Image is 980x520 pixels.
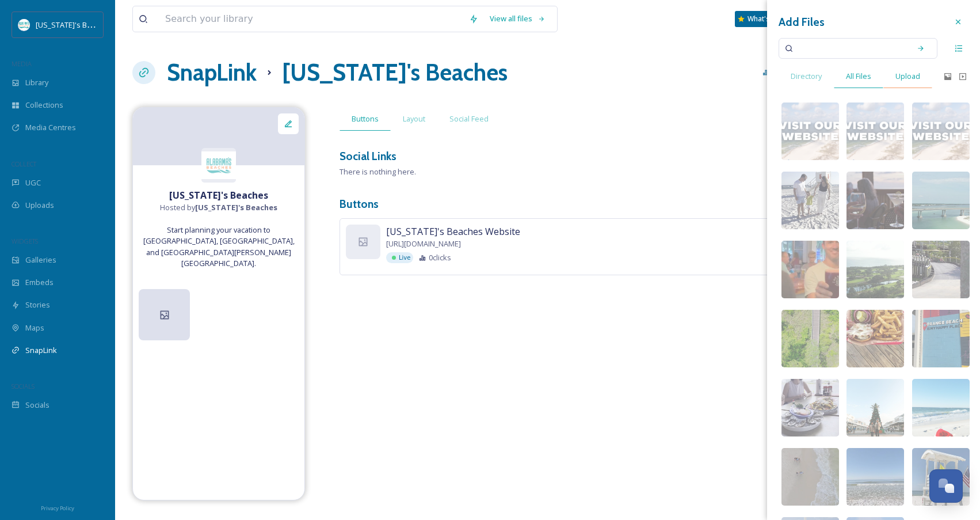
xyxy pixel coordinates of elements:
[159,6,463,32] input: Search your library
[846,172,904,229] img: ce674492-7e75-44be-9fac-74c808457ba1.jpg
[912,172,970,229] img: e3ea1025-caf3-43da-8557-00411222473f.jpg
[25,77,48,88] span: Library
[846,310,904,367] img: f37e1b98-ac10-4d8f-aeb1-9f4460a613f5.jpg
[12,59,32,68] span: MEDIA
[781,103,839,160] img: 83940058-a0a2-4853-bbbc-baf657b7a776.jpg
[340,166,416,177] span: There is nothing here.
[139,225,299,269] span: Start planning your vacation to [GEOGRAPHIC_DATA], [GEOGRAPHIC_DATA], and [GEOGRAPHIC_DATA][PERSO...
[41,500,74,514] a: Privacy Policy
[12,160,36,168] span: COLLECT
[25,322,44,333] span: Maps
[895,71,920,82] span: Upload
[846,71,871,82] span: All Files
[169,189,268,202] strong: [US_STATE]'s Beaches
[36,19,112,30] span: [US_STATE]'s Beaches
[352,113,379,124] span: Buttons
[18,19,30,31] img: download.png
[282,55,508,90] h1: [US_STATE]'s Beaches
[25,100,63,111] span: Collections
[340,148,396,165] h3: Social Links
[912,241,970,298] img: 450f0792-796f-4698-b366-0ac267f3cbc0.jpg
[25,177,41,188] span: UGC
[429,252,451,263] span: 0 clicks
[167,55,257,90] a: SnapLink
[912,310,970,367] img: 2324fa5c-ee23-4c96-97c4-d118ff02b052.jpg
[912,379,970,437] img: 0c30fbea-c8ac-4496-979d-4d9204f94f73.jpg
[449,113,489,124] span: Social Feed
[25,277,54,288] span: Embeds
[781,172,839,229] img: d7e9b7bc-15ef-4c4e-9ab9-84b07bcc331b.jpg
[781,379,839,437] img: 01ea6620-162f-465d-a5ec-9c50a5841e03.jpg
[757,61,813,83] button: Analytics
[25,255,56,265] span: Galleries
[160,202,277,213] span: Hosted by
[386,252,413,263] div: Live
[929,469,963,503] button: Open Chat
[201,151,236,180] img: download.png
[779,14,825,31] h3: Add Files
[912,103,970,160] img: 83940058-a0a2-4853-bbbc-baf657b7a776.jpg
[846,379,904,437] img: 9a0ca38a-1542-44b7-a7de-e27c01bdf2e0.jpg
[735,11,792,27] a: What's New
[484,7,551,30] a: View all files
[386,225,520,238] span: [US_STATE]'s Beaches Website
[41,504,74,512] span: Privacy Policy
[791,71,822,82] span: Directory
[386,238,461,249] span: [URL][DOMAIN_NAME]
[846,103,904,160] img: 83940058-a0a2-4853-bbbc-baf657b7a776.jpg
[25,200,54,211] span: Uploads
[12,382,35,390] span: SOCIALS
[403,113,425,124] span: Layout
[25,345,57,356] span: SnapLink
[781,241,839,298] img: b2550c57-b941-4cc9-8ce8-8e6bf2cfc5a2.jpg
[25,400,49,411] span: Socials
[846,448,904,506] img: b662556b-fb4f-43b1-9d06-6b5556a8394d.jpg
[846,241,904,298] img: b1ad8e75-5527-46c2-bc0e-bc8dbd8c3147.jpg
[12,237,38,245] span: WIDGETS
[25,299,50,310] span: Stories
[781,310,839,367] img: 4f091cc3-1f4c-4229-a8dd-b3bd76cbb321.jpg
[757,61,818,83] a: Analytics
[340,196,963,212] h3: Buttons
[781,448,839,506] img: 7dada7c9-9f4a-4b7a-ada9-13c5a4b64d67.jpg
[912,448,970,506] img: e93ad234-24d0-4de8-8a94-255f48f8cf44.jpg
[25,122,76,133] span: Media Centres
[195,202,277,212] strong: [US_STATE]'s Beaches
